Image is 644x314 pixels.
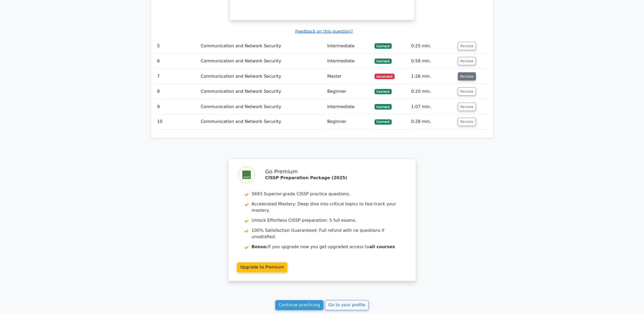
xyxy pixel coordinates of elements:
td: 0:28 min. [409,114,456,130]
td: 7 [155,69,199,84]
a: Go to your profile [325,300,369,310]
td: Beginner [325,84,372,99]
td: Beginner [325,114,372,130]
span: Correct [375,59,392,64]
span: Correct [375,119,392,125]
td: Master [325,69,372,84]
td: Communication and Network Security [199,114,325,130]
button: Review [458,72,476,81]
button: Review [458,57,476,65]
td: Communication and Network Security [199,84,325,99]
td: 0:25 min. [409,39,456,54]
td: Communication and Network Security [199,99,325,114]
a: Upgrade to Premium [237,262,288,273]
span: Correct [375,43,392,49]
span: Correct [375,104,392,109]
a: Feedback on this question? [295,29,353,34]
button: Review [458,87,476,96]
a: Continue practicing [275,300,324,310]
td: Communication and Network Security [199,69,325,84]
td: 0:58 min. [409,54,456,69]
button: Review [458,42,476,50]
span: Incorrect [375,74,395,79]
td: 1:26 min. [409,69,456,84]
button: Review [458,118,476,126]
td: Intermediate [325,99,372,114]
td: 10 [155,114,199,130]
td: 9 [155,99,199,114]
td: 5 [155,39,199,54]
span: Correct [375,89,392,94]
button: Review [458,103,476,111]
td: Communication and Network Security [199,54,325,69]
td: 0:20 min. [409,84,456,99]
td: Communication and Network Security [199,39,325,54]
td: 6 [155,54,199,69]
td: 8 [155,84,199,99]
td: 1:07 min. [409,99,456,114]
td: Intermediate [325,54,372,69]
td: Intermediate [325,39,372,54]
